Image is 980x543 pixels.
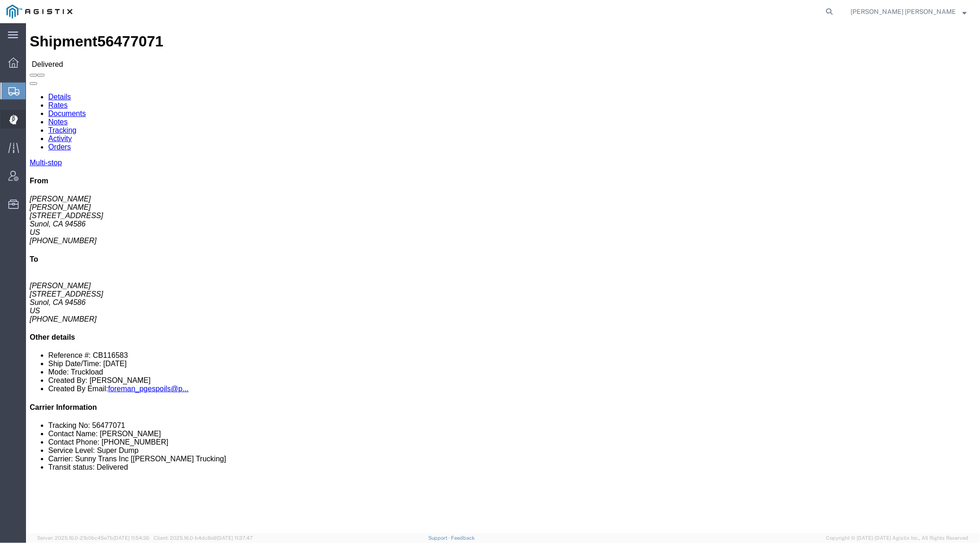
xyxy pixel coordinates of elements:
[850,6,967,17] button: [PERSON_NAME] [PERSON_NAME]
[217,535,253,541] span: [DATE] 11:37:47
[113,535,149,541] span: [DATE] 11:54:36
[26,23,980,533] iframe: FS Legacy Container
[37,535,149,541] span: Server: 2025.16.0-21b0bc45e7b
[154,535,253,541] span: Client: 2025.16.0-b4dc8a9
[851,6,956,17] span: Kayte Bray Dogali
[6,5,72,19] img: logo
[428,535,451,541] a: Support
[826,534,969,542] span: Copyright © [DATE]-[DATE] Agistix Inc., All Rights Reserved
[451,535,475,541] a: Feedback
